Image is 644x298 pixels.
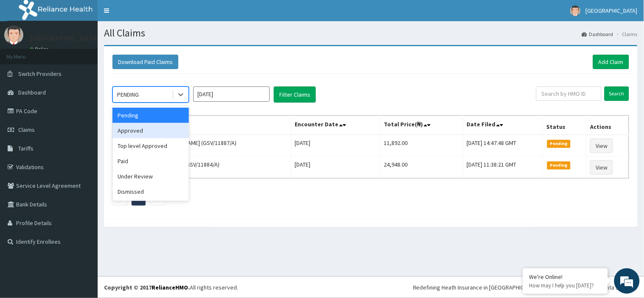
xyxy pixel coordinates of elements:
td: [DATE] 11:38:21 GMT [463,157,543,178]
th: Status [543,116,587,135]
a: View [590,139,613,153]
strong: Copyright © 2017 . [104,284,190,291]
div: Under Review [112,169,189,184]
span: Dashboard [18,89,46,96]
input: Search [605,86,629,101]
span: Switch Providers [18,70,62,78]
span: Claims [18,126,35,134]
button: Filter Claims [274,86,316,103]
span: Tariffs [18,145,34,152]
span: [GEOGRAPHIC_DATA] [586,7,638,14]
a: Dashboard [582,31,613,38]
td: A2410006 [DATE] [PERSON_NAME] (GSV/11887/A) [113,135,291,157]
div: Redefining Heath Insurance in [GEOGRAPHIC_DATA] using Telemedicine and Data Science! [413,283,638,292]
a: RelianceHMO [152,284,188,291]
th: Actions [587,116,629,135]
td: [DATE] [291,135,380,157]
p: [GEOGRAPHIC_DATA] [30,34,100,42]
div: Approved [112,123,189,138]
span: Pending [547,162,571,169]
footer: All rights reserved. [98,276,644,298]
th: Date Filed [463,116,543,135]
td: [DATE] 14:47:48 GMT [463,135,543,157]
div: We're Online! [529,273,602,281]
input: Select Month and Year [193,86,270,102]
div: PENDING [117,90,139,99]
td: A2105017 [PERSON_NAME] (GSV/11884/A) [113,157,291,178]
div: Paid [112,153,189,169]
li: Claims [614,31,638,38]
h1: All Claims [104,28,638,39]
td: 24,948.00 [380,157,463,178]
img: User Image [4,25,23,45]
td: 11,892.00 [380,135,463,157]
td: [DATE] [291,157,380,178]
div: Pending [112,108,189,123]
p: How may I help you today? [529,282,602,289]
th: Name [113,116,291,135]
span: Pending [547,140,571,148]
div: Dismissed [112,184,189,199]
button: Download Paid Claims [112,55,178,69]
input: Search by HMO ID [536,86,602,101]
img: User Image [570,6,581,16]
a: Add Claim [593,55,629,69]
a: Online [30,46,50,52]
th: Total Price(₦) [380,116,463,135]
div: Top level Approved [112,138,189,153]
th: Encounter Date [291,116,380,135]
a: View [590,160,613,175]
